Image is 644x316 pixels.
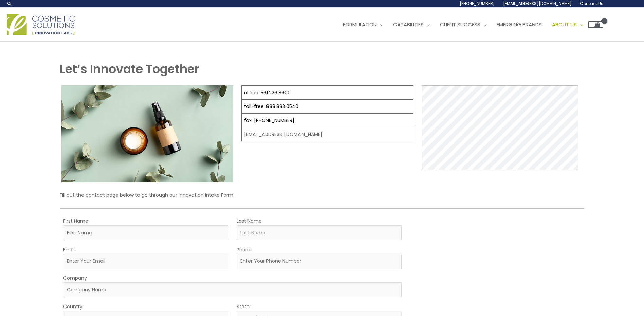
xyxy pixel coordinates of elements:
[63,302,84,311] label: Country:
[588,21,603,28] a: View Shopping Cart, empty
[547,15,588,35] a: About Us
[237,217,262,225] label: Last Name
[60,61,199,77] strong: Let’s Innovate Together
[393,21,424,28] span: Capabilities
[440,21,480,28] span: Client Success
[503,1,572,6] span: [EMAIL_ADDRESS][DOMAIN_NAME]
[7,1,12,6] a: Search icon link
[63,245,76,254] label: Email
[63,225,228,240] input: First Name
[343,21,377,28] span: Formulation
[63,274,87,282] label: Company
[552,21,577,28] span: About Us
[237,245,252,254] label: Phone
[244,117,294,124] a: fax: [PHONE_NUMBER]
[237,302,251,311] label: State:
[63,254,228,269] input: Enter Your Email
[460,1,495,6] span: [PHONE_NUMBER]
[333,15,603,35] nav: Site Navigation
[244,103,298,110] a: toll-free: 888.883.0540
[580,1,603,6] span: Contact Us
[492,15,547,35] a: Emerging Brands
[242,127,413,141] td: [EMAIL_ADDRESS][DOMAIN_NAME]
[63,217,88,225] label: First Name
[61,85,234,182] img: Contact page image for private label skincare manufacturer Cosmetic solutions shows a skin care b...
[63,282,402,297] input: Company Name
[60,191,585,199] p: Fill out the contact page below to go through our Innovation Intake Form.
[237,225,402,240] input: Last Name
[237,254,402,269] input: Enter Your Phone Number
[497,21,542,28] span: Emerging Brands
[388,15,435,35] a: Capabilities
[338,15,388,35] a: Formulation
[435,15,492,35] a: Client Success
[7,14,75,35] img: Cosmetic Solutions Logo
[244,89,291,96] a: office: 561.226.8600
